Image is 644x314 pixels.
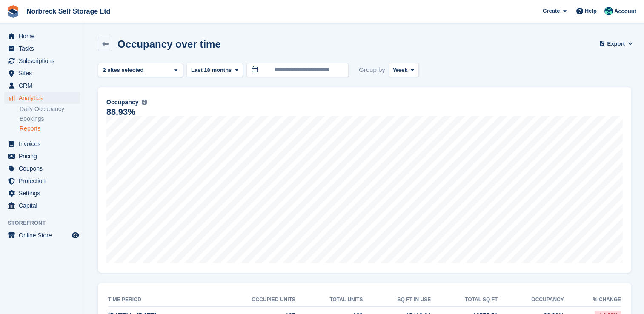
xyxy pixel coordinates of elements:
[543,7,560,15] span: Create
[363,293,431,307] th: sq ft in use
[4,229,80,241] a: menu
[19,30,70,42] span: Home
[19,92,70,104] span: Analytics
[19,229,70,241] span: Online Store
[431,293,498,307] th: Total sq ft
[295,293,363,307] th: Total units
[498,293,564,307] th: Occupancy
[389,63,419,77] button: Week
[601,37,631,51] button: Export
[4,187,80,199] a: menu
[359,63,385,77] span: Group by
[20,125,80,133] a: Reports
[101,66,147,74] div: 2 sites selected
[19,43,70,54] span: Tasks
[19,163,70,174] span: Coupons
[19,138,70,150] span: Invoices
[4,150,80,162] a: menu
[20,115,80,123] a: Bookings
[191,66,232,74] span: Last 18 months
[585,7,597,15] span: Help
[4,30,80,42] a: menu
[23,4,114,18] a: Norbreck Self Storage Ltd
[117,38,221,50] h2: Occupancy over time
[564,293,621,307] th: % change
[108,293,206,307] th: Time period
[19,150,70,162] span: Pricing
[4,200,80,211] a: menu
[106,108,135,116] div: 88.93%
[614,7,636,16] span: Account
[4,67,80,79] a: menu
[19,55,70,67] span: Subscriptions
[4,175,80,187] a: menu
[19,187,70,199] span: Settings
[19,80,70,91] span: CRM
[4,80,80,91] a: menu
[19,175,70,187] span: Protection
[4,163,80,174] a: menu
[206,293,295,307] th: Occupied units
[19,67,70,79] span: Sites
[20,105,80,113] a: Daily Occupancy
[8,219,85,227] span: Storefront
[4,55,80,67] a: menu
[4,43,80,54] a: menu
[607,40,625,48] span: Export
[106,98,138,107] span: Occupancy
[186,63,243,77] button: Last 18 months
[7,5,20,18] img: stora-icon-8386f47178a22dfd0bd8f6a31ec36ba5ce8667c1dd55bd0f319d3a0aa187defe.svg
[393,66,408,74] span: Week
[19,200,70,211] span: Capital
[142,100,147,105] img: icon-info-grey-7440780725fd019a000dd9b08b2336e03edf1995a4989e88bcd33f0948082b44.svg
[4,138,80,150] a: menu
[70,230,80,240] a: Preview store
[604,7,613,15] img: Sally King
[4,92,80,104] a: menu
